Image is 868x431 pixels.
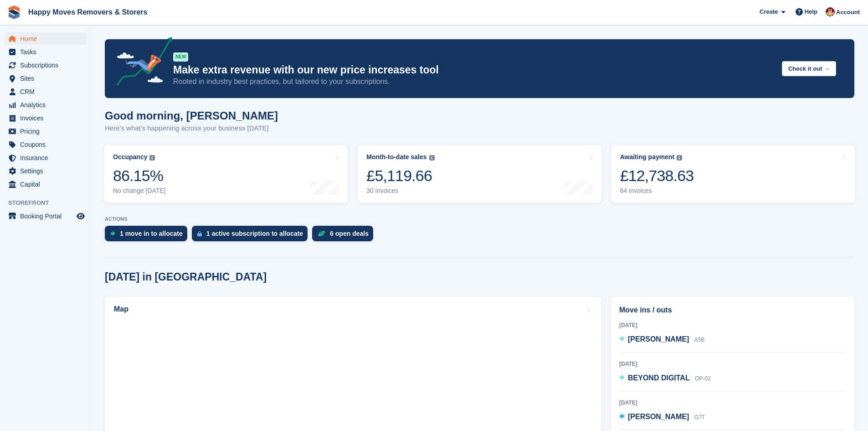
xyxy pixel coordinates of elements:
a: Happy Moves Removers & Storers [25,5,151,20]
div: 6 open deals [330,230,369,237]
a: Preview store [75,211,86,222]
button: Check it out → [782,61,836,76]
a: [PERSON_NAME] G7T [619,411,705,423]
span: [PERSON_NAME] [628,335,689,343]
img: icon-info-grey-7440780725fd019a000dd9b08b2336e03edf1995a4989e88bcd33f0948082b44.svg [149,155,155,161]
a: menu [5,178,86,191]
a: menu [5,112,86,125]
span: Invoices [20,112,75,125]
img: active_subscription_to_allocate_icon-d502201f5373d7db506a760aba3b589e785aa758c864c3986d89f69b8ff3... [197,231,202,237]
span: Help [805,7,817,16]
h2: [DATE] in [GEOGRAPHIC_DATA] [105,271,267,283]
img: icon-info-grey-7440780725fd019a000dd9b08b2336e03edf1995a4989e88bcd33f0948082b44.svg [429,155,435,161]
img: stora-icon-8386f47178a22dfd0bd8f6a31ec36ba5ce8667c1dd55bd0f319d3a0aa187defe.svg [7,5,21,19]
a: menu [5,85,86,98]
img: deal-1b604bf984904fb50ccaf53a9ad4b4a5d6e5aea283cecdc64d6e3604feb123c2.svg [318,230,325,237]
div: Occupancy [113,153,147,161]
a: menu [5,151,86,164]
h2: Move ins / outs [619,305,846,316]
a: 1 active subscription to allocate [192,226,312,246]
span: Settings [20,165,75,177]
a: 6 open deals [312,226,378,246]
span: Analytics [20,99,75,111]
span: Booking Portal [20,210,75,223]
img: move_ins_to_allocate_icon-fdf77a2bb77ea45bf5b3d319d69a93e2d87916cf1d5bf7949dd705db3b84f3ca.svg [110,231,115,236]
div: [DATE] [619,321,846,329]
a: menu [5,32,86,45]
span: OP-02 [695,375,711,382]
span: Sites [20,72,75,85]
a: [PERSON_NAME] A5B [619,334,704,346]
span: Subscriptions [20,59,75,72]
a: menu [5,59,86,72]
span: Coupons [20,138,75,151]
div: [DATE] [619,399,846,407]
h1: Good morning, [PERSON_NAME] [105,109,278,122]
div: 64 invoices [620,187,694,195]
span: Capital [20,178,75,191]
a: Awaiting payment £12,738.63 64 invoices [611,145,855,203]
div: [DATE] [619,360,846,368]
div: No change [DATE] [113,187,166,195]
span: BEYOND DIGITAL [628,374,690,382]
img: price-adjustments-announcement-icon-8257ccfd72463d97f412b2fc003d46551f7dbcb40ab6d574587a9cd5c0d94... [109,37,173,89]
div: 1 move in to allocate [120,230,183,237]
p: Make extra revenue with our new price increases tool [173,63,775,77]
a: menu [5,138,86,151]
span: Home [20,32,75,45]
p: Here's what's happening across your business [DATE] [105,123,278,134]
div: 1 active subscription to allocate [206,230,303,237]
h2: Map [114,305,128,313]
a: Occupancy 86.15% No change [DATE] [104,145,348,203]
div: £12,738.63 [620,166,694,185]
span: Pricing [20,125,75,138]
a: 1 move in to allocate [105,226,192,246]
span: A5B [694,337,705,343]
div: Awaiting payment [620,153,675,161]
span: Storefront [8,198,91,208]
img: Steven Fry [826,7,835,16]
a: menu [5,165,86,177]
img: icon-info-grey-7440780725fd019a000dd9b08b2336e03edf1995a4989e88bcd33f0948082b44.svg [677,155,682,161]
a: BEYOND DIGITAL OP-02 [619,373,711,384]
a: menu [5,210,86,223]
p: Rooted in industry best practices, but tailored to your subscriptions. [173,77,775,87]
p: ACTIONS [105,216,854,222]
span: Create [760,7,778,16]
div: 86.15% [113,166,166,185]
div: 30 invoices [366,187,434,195]
div: Month-to-date sales [366,153,426,161]
span: [PERSON_NAME] [628,413,689,421]
span: CRM [20,85,75,98]
span: G7T [694,414,705,421]
div: £5,119.66 [366,166,434,185]
div: NEW [173,52,188,62]
span: Insurance [20,151,75,164]
a: Month-to-date sales £5,119.66 30 invoices [357,145,601,203]
a: menu [5,72,86,85]
a: menu [5,125,86,138]
a: menu [5,99,86,111]
a: menu [5,46,86,58]
span: Tasks [20,46,75,58]
span: Account [836,8,860,17]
